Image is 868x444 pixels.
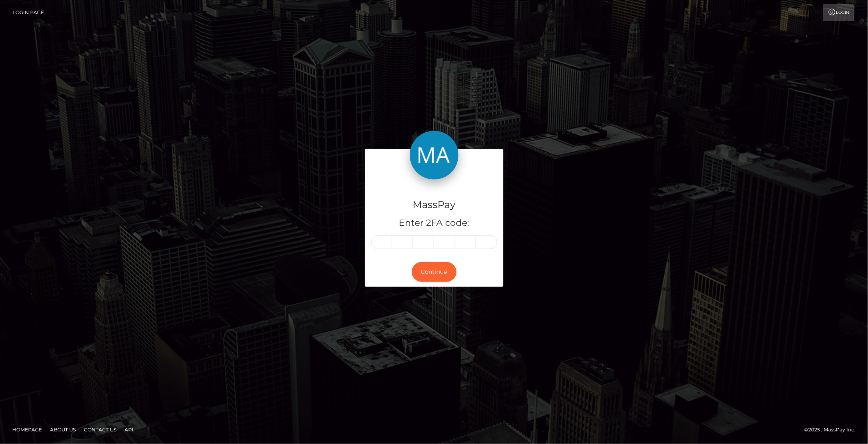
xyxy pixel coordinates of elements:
a: API [121,423,137,436]
h4: MassPay [371,198,497,212]
h5: Enter 2FA code: [371,217,497,230]
a: Login Page [13,4,44,21]
a: Contact Us [81,423,120,436]
img: MassPay [410,131,459,180]
a: About Us [47,423,79,436]
a: Homepage [9,423,45,436]
a: Login [823,4,854,21]
div: © 2025 , MassPay Inc. [805,425,862,434]
button: Continue [412,262,457,282]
